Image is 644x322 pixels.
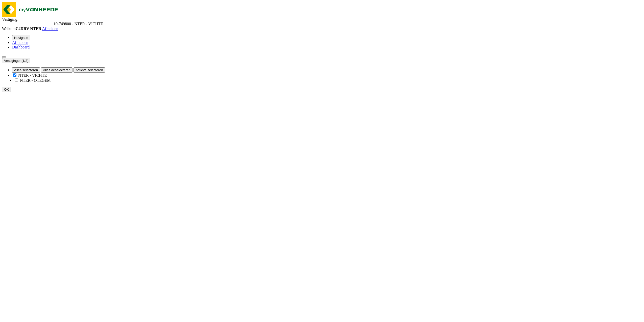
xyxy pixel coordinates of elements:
[12,35,30,40] button: Navigatie
[2,2,63,17] img: myVanheede
[54,22,103,26] span: 10-749800 - NTER - VICHTE
[2,58,30,63] button: Vestigingen(1/2)
[41,67,72,73] button: Alles deselecteren
[2,26,42,31] span: Welkom
[42,26,58,31] a: Afmelden
[16,26,41,31] strong: C4DRV NTER
[18,73,47,77] label: NTER - VICHTE
[21,59,28,63] count: (1/2)
[4,59,28,63] span: Vestigingen
[2,17,18,21] span: Vestiging:
[12,40,28,45] a: Afmelden
[12,45,30,49] a: Dashboard
[73,67,105,73] button: Actieve selecteren
[14,36,28,40] span: Navigatie
[2,87,11,92] button: OK
[20,78,51,83] label: NTER - OTEGEM
[12,67,40,73] button: Alles selecteren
